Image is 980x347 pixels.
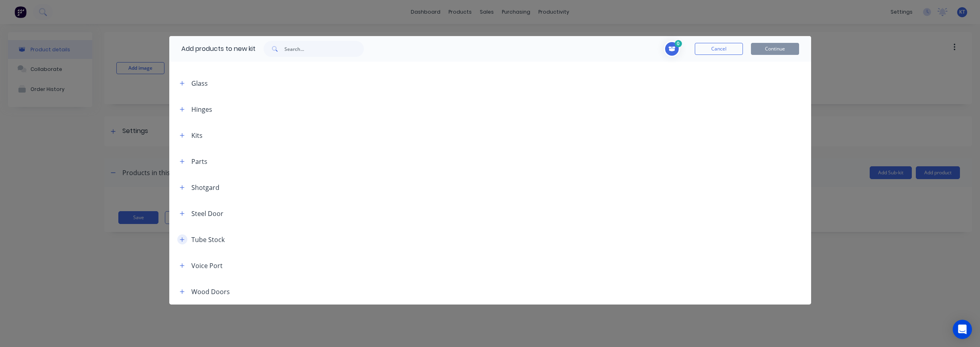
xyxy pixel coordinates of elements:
div: Add products to new kit [169,36,256,62]
div: Open Intercom Messenger [953,320,972,339]
div: Hinges [191,105,212,114]
button: Cancel [695,43,743,55]
input: Search... [284,41,364,57]
div: Shotgard [191,183,219,192]
div: Voice Port [191,261,223,270]
span: 0 [675,40,682,47]
div: Kits [191,131,203,140]
div: Tube Stock [191,235,225,244]
div: Steel Door [191,209,223,218]
button: Toggle cart dropdown [664,41,683,57]
div: Wood Doors [191,287,230,297]
div: Glass [191,79,208,88]
div: Parts [191,157,207,166]
button: Continue [751,43,799,55]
